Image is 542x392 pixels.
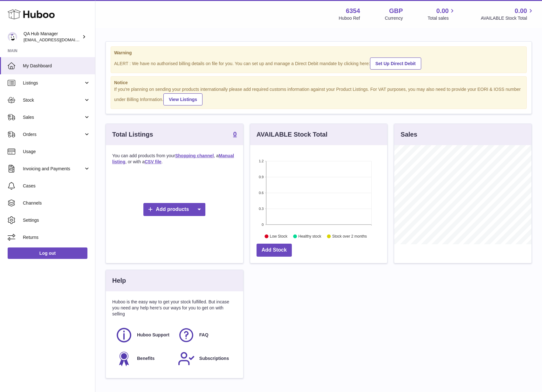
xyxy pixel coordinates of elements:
a: Manual listing [112,153,234,164]
a: Add Stock [257,244,292,257]
span: Subscriptions [199,355,229,362]
span: Settings [23,217,90,223]
span: Benefits [137,355,154,362]
a: CSV file [145,159,161,164]
a: 0.00 AVAILABLE Stock Total [481,7,534,21]
span: Orders [23,132,84,138]
div: QA Hub Manager [24,31,81,43]
span: FAQ [199,332,209,338]
img: QATestClient@huboo.co.uk [8,32,17,42]
strong: Notice [114,80,523,86]
a: Add products [143,203,205,216]
text: Healthy stock [298,234,321,239]
text: 1.2 [259,159,264,163]
strong: 6354 [346,7,360,15]
span: Invoicing and Payments [23,166,84,172]
a: Log out [8,247,87,259]
h3: Help [112,276,126,285]
span: Listings [23,80,84,86]
div: Huboo Ref [339,15,360,21]
a: Benefits [115,350,171,367]
strong: 0 [233,131,237,137]
h3: AVAILABLE Stock Total [257,130,327,139]
div: ALERT : We have no authorised billing details on file for you. You can set up and manage a Direct... [114,57,523,70]
text: 0.6 [259,191,264,195]
span: Sales [23,114,84,120]
span: 0.00 [515,7,527,15]
p: Huboo is the easy way to get your stock fulfilled. But incase you need any help here's our ways f... [112,299,237,317]
a: FAQ [178,327,234,344]
span: Huboo Support [137,332,169,338]
a: Set Up Direct Debit [370,57,421,70]
span: Stock [23,97,84,103]
a: Huboo Support [115,327,171,344]
span: My Dashboard [23,63,90,69]
strong: Warning [114,50,523,56]
span: Cases [23,183,90,189]
a: Subscriptions [178,350,234,367]
span: Channels [23,200,90,206]
div: If you're planning on sending your products internationally please add required customs informati... [114,86,523,105]
a: 0.00 Total sales [428,7,456,21]
div: Currency [385,15,403,21]
text: 0.9 [259,175,264,179]
h3: Sales [401,130,417,139]
strong: GBP [389,7,403,15]
a: 0 [233,131,237,139]
span: [EMAIL_ADDRESS][DOMAIN_NAME] [24,37,93,42]
span: Returns [23,234,90,240]
text: Stock over 2 months [332,234,367,239]
text: 0 [262,223,264,226]
p: You can add products from your , a , or with a . [112,153,237,165]
a: View Listings [163,93,202,105]
span: Usage [23,149,90,155]
span: Total sales [428,15,456,21]
text: Low Stock [270,234,288,239]
span: 0.00 [436,7,449,15]
text: 0.3 [259,207,264,211]
span: AVAILABLE Stock Total [481,15,534,21]
h3: Total Listings [112,130,153,139]
a: Shopping channel [175,153,214,158]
